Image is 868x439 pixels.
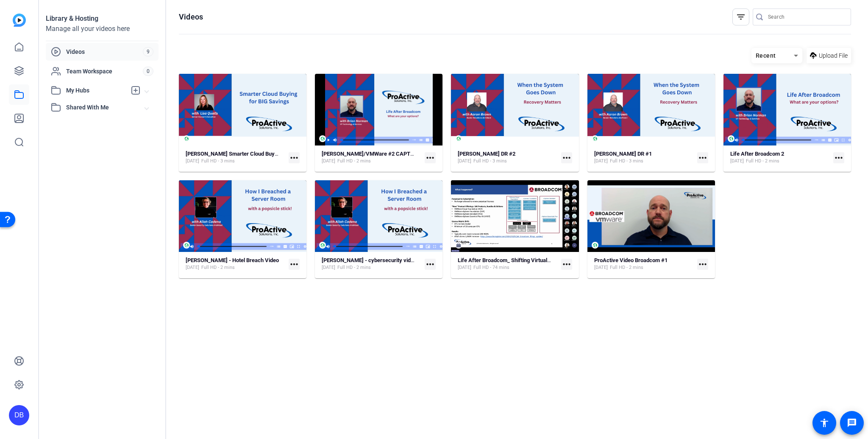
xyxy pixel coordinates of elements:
[322,257,421,271] a: [PERSON_NAME] - cybersecurity video 1 CAPTIONS[DATE]Full HD - 2 mins
[594,151,694,165] a: [PERSON_NAME] DR #1[DATE]Full HD - 3 mins
[337,158,371,165] span: Full HD - 2 mins
[337,264,371,271] span: Full HD - 2 mins
[425,152,436,163] mat-icon: more_horiz
[730,158,744,165] span: [DATE]
[322,264,335,271] span: [DATE]
[186,151,282,157] strong: [PERSON_NAME] Smarter Cloud Buying
[46,99,159,116] mat-expansion-panel-header: Shared With Me
[594,151,652,157] strong: [PERSON_NAME] DR #1
[289,259,300,270] mat-icon: more_horiz
[819,418,829,428] mat-icon: accessibility
[9,405,29,425] div: DB
[610,264,643,271] span: Full HD - 2 mins
[697,259,708,270] mat-icon: more_horiz
[847,418,857,428] mat-icon: message
[756,52,776,59] span: Recent
[594,158,608,165] span: [DATE]
[322,257,449,263] strong: [PERSON_NAME] - cybersecurity video 1 CAPTIONS
[730,151,830,165] a: Life After Broadcom 2[DATE]Full HD - 2 mins
[186,257,285,271] a: [PERSON_NAME] - Hotel Breach Video[DATE]Full HD - 2 mins
[186,151,285,165] a: [PERSON_NAME] Smarter Cloud Buying[DATE]Full HD - 3 mins
[46,82,159,99] mat-expansion-panel-header: My Hubs
[594,264,608,271] span: [DATE]
[201,264,235,271] span: Full HD - 2 mins
[66,103,145,112] span: Shared With Me
[561,152,572,163] mat-icon: more_horiz
[322,151,421,165] a: [PERSON_NAME]/VMWare #2 CAPTIONS[DATE]Full HD - 2 mins
[186,158,199,165] span: [DATE]
[186,257,279,263] strong: [PERSON_NAME] - Hotel Breach Video
[425,259,436,270] mat-icon: more_horiz
[730,151,784,157] strong: Life After Broadcom 2
[458,151,515,157] strong: [PERSON_NAME] DR #2
[473,158,507,165] span: Full HD - 3 mins
[143,47,153,56] span: 9
[746,158,779,165] span: Full HD - 2 mins
[179,12,203,22] h1: Videos
[66,48,143,56] span: Videos
[143,67,153,76] span: 0
[66,86,126,95] span: My Hubs
[594,257,694,271] a: ProActive Video Broadcom #1[DATE]Full HD - 2 mins
[46,24,159,34] div: Manage all your videos here
[458,257,557,271] a: Life After Broadcom_ Shifting Virtualization Strategies Webinar-20241004_100221-Meeting Recording...
[594,257,668,263] strong: ProActive Video Broadcom #1
[46,14,159,24] div: Library & Hosting
[807,48,851,63] button: Upload File
[833,152,844,163] mat-icon: more_horiz
[322,158,335,165] span: [DATE]
[322,151,423,157] strong: [PERSON_NAME]/VMWare #2 CAPTIONS
[201,158,235,165] span: Full HD - 3 mins
[186,264,199,271] span: [DATE]
[610,158,643,165] span: Full HD - 3 mins
[458,257,704,263] strong: Life After Broadcom_ Shifting Virtualization Strategies Webinar-20241004_100221-Meeting Recording
[66,67,143,75] span: Team Workspace
[458,151,557,165] a: [PERSON_NAME] DR #2[DATE]Full HD - 3 mins
[736,12,746,22] mat-icon: filter_list
[697,152,708,163] mat-icon: more_horiz
[289,152,300,163] mat-icon: more_horiz
[458,264,471,271] span: [DATE]
[819,51,848,60] span: Upload File
[561,259,572,270] mat-icon: more_horiz
[13,14,26,27] img: blue-gradient.svg
[458,158,471,165] span: [DATE]
[473,264,509,271] span: Full HD - 74 mins
[768,12,844,22] input: Search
